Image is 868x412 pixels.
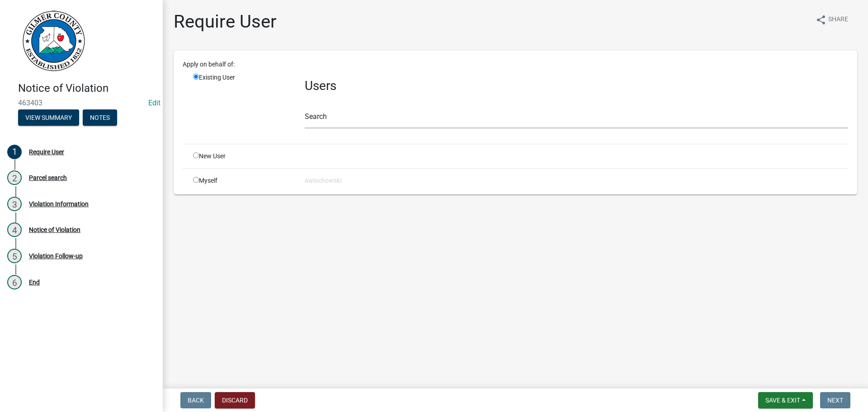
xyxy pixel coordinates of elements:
div: 6 [7,275,22,289]
wm-modal-confirm: Summary [18,114,79,122]
wm-modal-confirm: Notes [83,114,117,122]
div: Apply on behalf of: [176,60,855,69]
span: 463403 [18,99,145,107]
div: 4 [7,223,22,237]
div: 1 [7,145,22,159]
h3: Users [305,78,848,94]
div: Violation Information [29,201,89,207]
div: Notice of Violation [29,227,80,233]
h1: Require User [174,11,277,33]
button: Next [820,392,850,408]
a: Edit [148,99,160,107]
h4: Notice of Violation [18,82,156,95]
img: Gilmer County, Georgia [18,9,86,72]
div: 2 [7,170,22,185]
span: Save & Exit [765,397,800,404]
div: New User [186,152,298,161]
wm-modal-confirm: Edit Application Number [148,99,160,107]
button: Discard [215,392,255,408]
div: Myself [186,176,298,185]
button: View Summary [18,109,79,126]
button: Save & Exit [758,392,813,408]
div: Violation Follow-up [29,253,83,259]
span: Back [188,397,204,404]
span: Share [828,14,848,25]
div: End [29,279,40,285]
div: 5 [7,249,22,263]
button: Back [180,392,211,408]
div: 3 [7,197,22,211]
span: Next [827,397,843,404]
div: Existing User [186,73,298,137]
div: Require User [29,149,64,155]
button: Notes [83,109,117,126]
div: Parcel search [29,175,67,181]
button: shareShare [808,11,855,28]
i: share [816,14,826,25]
